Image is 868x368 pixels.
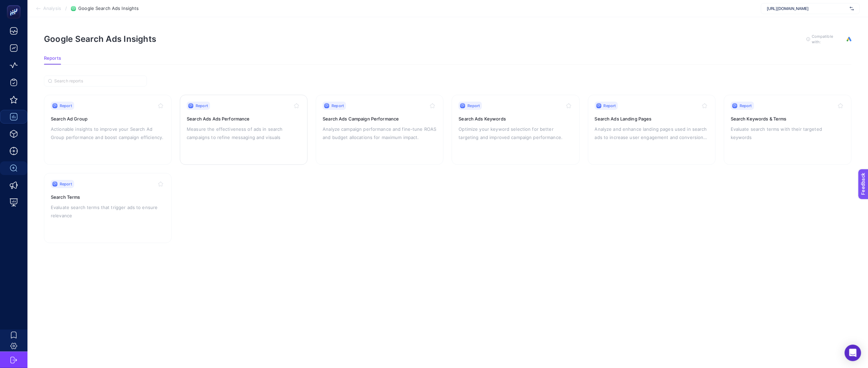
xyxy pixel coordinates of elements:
[187,115,301,122] h3: Search Ads Ads Performance
[332,103,344,108] span: Report
[767,6,847,11] span: [URL][DOMAIN_NAME]
[850,5,854,12] img: svg%3e
[731,115,845,122] h3: Search Keywords & Terms
[54,79,143,84] input: Search
[51,115,165,122] h3: Search Ad Group
[323,115,437,122] h3: Search Ads Campaign Performance
[812,34,843,45] span: Compatible with:
[459,125,572,141] p: Optimize your keyword selection for better targeting and improved campaign performance.
[51,125,165,141] p: Actionable insights to improve your Search Ad Group performance and boost campaign efficiency.
[588,95,716,165] a: ReportSearch Ads Landing PagesAnalyze and enhance landing pages used in search ads to increase us...
[467,103,480,108] span: Report
[452,95,579,165] a: ReportSearch Ads KeywordsOptimize your keyword selection for better targeting and improved campai...
[740,103,752,108] span: Report
[4,2,26,8] span: Feedback
[60,181,72,187] span: Report
[180,95,308,165] a: ReportSearch Ads Ads PerformanceMeasure the effectiveness of ads in search campaigns to refine me...
[44,34,156,44] h1: Google Search Ads Insights
[51,203,165,220] p: Evaluate search terms that trigger ads to ensure relevance
[196,103,208,108] span: Report
[44,56,61,61] span: Reports
[731,125,845,141] p: Evaluate search terms with their targeted keywords
[595,125,709,141] p: Analyze and enhance landing pages used in search ads to increase user engagement and conversion r...
[604,103,616,108] span: Report
[459,115,572,122] h3: Search Ads Keywords
[316,95,443,165] a: ReportSearch Ads Campaign PerformanceAnalyze campaign performance and fine-tune ROAS and budget a...
[44,56,61,65] button: Reports
[724,95,852,165] a: ReportSearch Keywords & TermsEvaluate search terms with their targeted keywords
[845,345,861,361] div: Open Intercom Messenger
[60,103,72,108] span: Report
[44,173,172,243] a: ReportSearch TermsEvaluate search terms that trigger ads to ensure relevance
[44,95,172,165] a: ReportSearch Ad GroupActionable insights to improve your Search Ad Group performance and boost ca...
[78,6,139,11] span: Google Search Ads Insights
[595,115,709,122] h3: Search Ads Landing Pages
[187,125,301,141] p: Measure the effectiveness of ads in search campaigns to refine messaging and visuals
[65,5,67,11] span: /
[51,194,165,200] h3: Search Terms
[323,125,437,141] p: Analyze campaign performance and fine-tune ROAS and budget allocations for maximum impact.
[43,6,61,11] span: Analysis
